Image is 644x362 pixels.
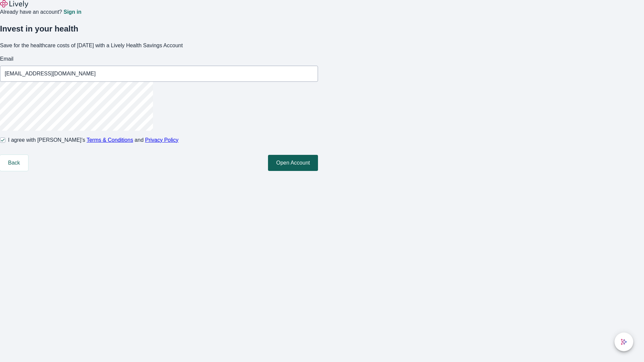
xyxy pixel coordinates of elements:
a: Sign in [63,9,81,15]
a: Terms & Conditions [87,137,133,143]
button: Open Account [268,155,318,171]
svg: Lively AI Assistant [621,339,627,345]
button: chat [614,333,633,351]
a: Privacy Policy [145,137,179,143]
span: I agree with [PERSON_NAME]’s and [8,136,178,144]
